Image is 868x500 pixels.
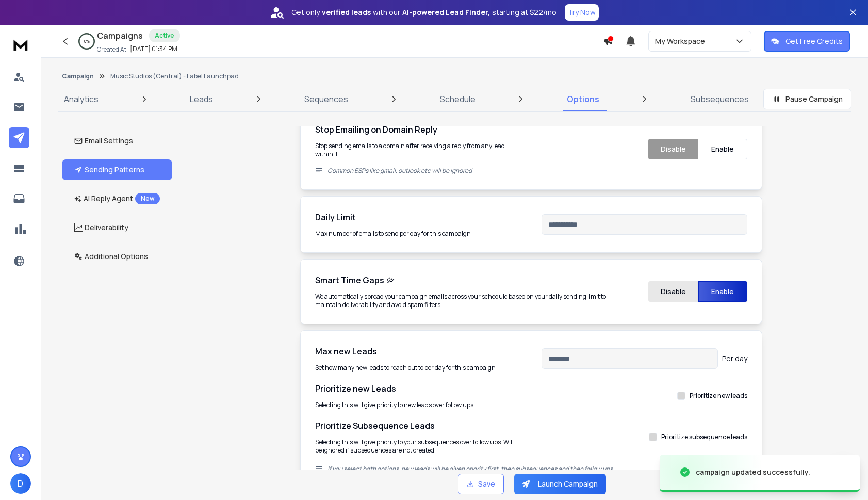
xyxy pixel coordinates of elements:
[62,131,172,151] button: Email Settings
[648,139,698,159] button: Disable
[10,35,31,54] img: logo
[568,7,596,18] p: Try Now
[97,29,143,42] h1: Campaigns
[97,45,128,54] p: Created At:
[62,72,94,80] button: Campaign
[315,123,521,136] h1: Stop Emailing on Domain Reply
[434,87,482,111] a: Schedule
[561,87,605,111] a: Options
[402,7,490,18] strong: AI-powered Lead Finder,
[764,31,850,52] button: Get Free Credits
[64,93,99,105] p: Analytics
[691,93,749,105] p: Subsequences
[696,467,810,477] div: campaign updated successfully.
[698,139,747,159] button: Enable
[298,87,354,111] a: Sequences
[291,7,556,18] p: Get only with our starting at $22/mo
[684,87,755,111] a: Subsequences
[10,473,31,494] button: D
[58,87,105,111] a: Analytics
[130,45,177,53] p: [DATE] 01:34 PM
[567,93,599,105] p: Options
[74,136,133,146] p: Email Settings
[190,93,213,105] p: Leads
[304,93,348,105] p: Sequences
[655,36,709,46] p: My Workspace
[322,7,371,18] strong: verified leads
[440,93,476,105] p: Schedule
[149,29,180,42] div: Active
[184,87,219,111] a: Leads
[565,4,599,21] button: Try Now
[110,72,239,80] p: Music Studios (Central) - Label Launchpad
[84,38,90,44] p: 0 %
[785,36,843,46] p: Get Free Credits
[763,89,851,109] button: Pause Campaign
